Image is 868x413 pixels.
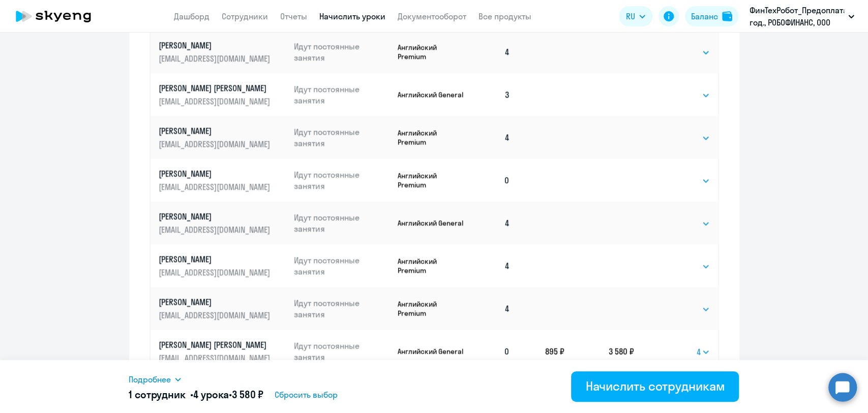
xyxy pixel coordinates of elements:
div: Баланс [691,10,718,22]
span: RU [626,10,635,22]
h5: 1 сотрудник • • [129,388,263,402]
p: [PERSON_NAME] [159,168,273,179]
p: [PERSON_NAME] [159,40,273,51]
p: Английский General [398,218,466,228]
img: balance [722,11,732,21]
p: Идут постоянные занятия [294,41,390,63]
td: 4 [466,202,518,244]
p: Идут постоянные занятия [294,297,390,320]
p: Идут постоянные занятия [294,126,390,149]
p: [PERSON_NAME] [159,211,273,222]
p: Идут постоянные занятия [294,340,390,363]
p: [PERSON_NAME] [159,125,273,136]
p: Английский General [398,347,466,356]
p: Идут постоянные занятия [294,84,390,106]
a: [PERSON_NAME][EMAIL_ADDRESS][DOMAIN_NAME] [159,254,286,278]
button: Начислить сотрудникам [571,371,739,402]
td: 0 [466,159,518,202]
td: 4 [466,116,518,159]
p: ФинТехРобот_Предоплата_Договор_2025 год., РОБОФИНАНС, ООО [750,4,844,29]
a: [PERSON_NAME] [PERSON_NAME][EMAIL_ADDRESS][DOMAIN_NAME] [159,339,286,364]
p: [EMAIL_ADDRESS][DOMAIN_NAME] [159,181,273,192]
td: 4 [466,244,518,287]
button: RU [619,6,652,26]
p: [EMAIL_ADDRESS][DOMAIN_NAME] [159,352,273,364]
a: [PERSON_NAME][EMAIL_ADDRESS][DOMAIN_NAME] [159,168,286,192]
a: [PERSON_NAME][EMAIL_ADDRESS][DOMAIN_NAME] [159,125,286,150]
span: Подробнее [129,373,171,386]
a: Сотрудники [222,11,268,21]
td: 3 580 ₽ [564,330,634,373]
p: [PERSON_NAME] [159,296,273,308]
td: 0 [466,330,518,373]
p: [PERSON_NAME] [PERSON_NAME] [159,339,273,350]
td: 895 ₽ [518,330,564,373]
p: [EMAIL_ADDRESS][DOMAIN_NAME] [159,267,273,278]
p: [EMAIL_ADDRESS][DOMAIN_NAME] [159,310,273,321]
p: Английский Premium [398,171,466,189]
a: Отчеты [280,11,307,21]
span: 3 580 ₽ [232,388,263,401]
p: [PERSON_NAME] [PERSON_NAME] [159,82,273,94]
p: Английский Premium [398,257,466,275]
a: Начислить уроки [319,11,385,21]
p: Английский Premium [398,299,466,318]
p: [EMAIL_ADDRESS][DOMAIN_NAME] [159,53,273,64]
p: Идут постоянные занятия [294,255,390,277]
span: Сбросить выбор [275,389,338,401]
p: Английский General [398,90,466,99]
p: Идут постоянные занятия [294,212,390,234]
a: [PERSON_NAME] [PERSON_NAME][EMAIL_ADDRESS][DOMAIN_NAME] [159,82,286,107]
td: 4 [466,31,518,73]
a: Все продукты [478,11,531,21]
a: [PERSON_NAME][EMAIL_ADDRESS][DOMAIN_NAME] [159,40,286,64]
a: [PERSON_NAME][EMAIL_ADDRESS][DOMAIN_NAME] [159,296,286,321]
p: Идут постоянные занятия [294,169,390,191]
p: Английский Premium [398,128,466,147]
td: 3 [466,73,518,116]
span: 4 урока [193,388,229,401]
a: [PERSON_NAME][EMAIL_ADDRESS][DOMAIN_NAME] [159,211,286,235]
a: Дашборд [174,11,209,21]
button: ФинТехРобот_Предоплата_Договор_2025 год., РОБОФИНАНС, ООО [744,4,859,29]
td: 4 [466,287,518,330]
p: Английский Premium [398,43,466,61]
button: Балансbalance [685,6,738,26]
p: [EMAIL_ADDRESS][DOMAIN_NAME] [159,96,273,107]
div: Начислить сотрудникам [585,378,725,394]
p: [EMAIL_ADDRESS][DOMAIN_NAME] [159,139,273,150]
p: [EMAIL_ADDRESS][DOMAIN_NAME] [159,224,273,235]
a: Документооборот [398,11,466,21]
p: [PERSON_NAME] [159,254,273,265]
